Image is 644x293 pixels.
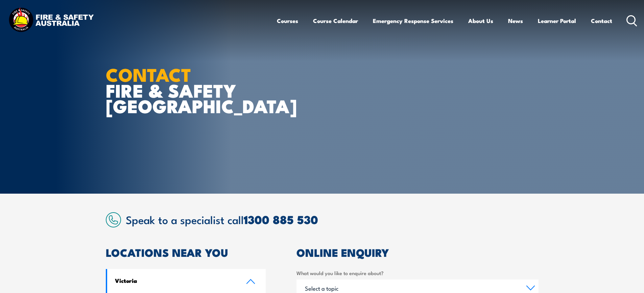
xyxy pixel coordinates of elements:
strong: CONTACT [106,60,191,88]
a: Learner Portal [538,12,576,30]
h2: ONLINE ENQUIRY [296,247,539,257]
h4: Victoria [115,277,236,284]
a: Course Calendar [313,12,358,30]
a: 1300 885 530 [244,210,318,228]
h2: Speak to a specialist call [126,213,539,225]
h1: FIRE & SAFETY [GEOGRAPHIC_DATA] [106,66,273,114]
a: Emergency Response Services [373,12,453,30]
label: What would you like to enquire about? [296,269,539,277]
a: Contact [591,12,612,30]
a: News [508,12,523,30]
a: Courses [277,12,298,30]
a: About Us [468,12,493,30]
h2: LOCATIONS NEAR YOU [106,247,266,257]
